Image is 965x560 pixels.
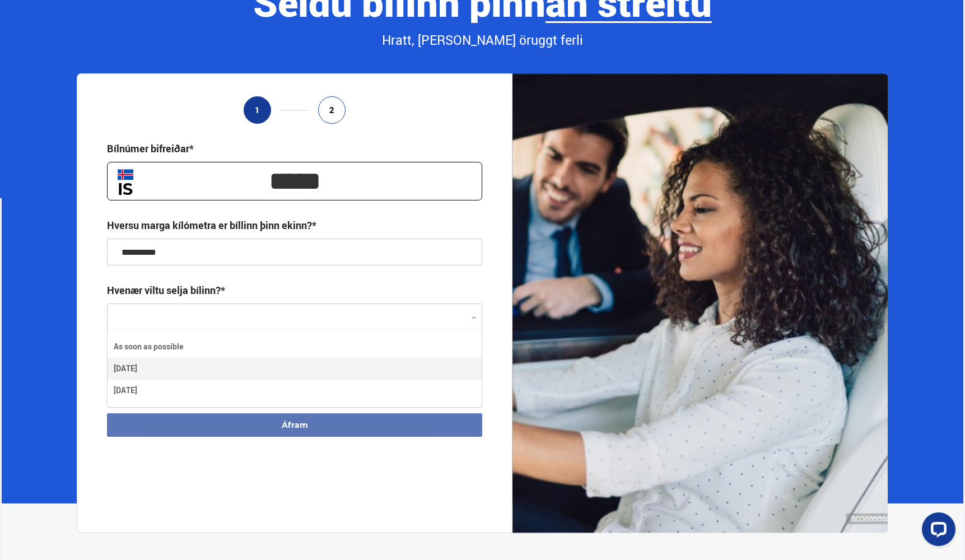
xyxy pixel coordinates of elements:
[107,413,482,437] button: Áfram
[107,283,225,297] label: Hvenær viltu selja bílinn?*
[77,31,888,50] div: Hratt, [PERSON_NAME] öruggt ferli
[114,339,183,355] span: As soon as possible
[329,105,334,115] span: 2
[114,361,137,377] span: [DATE]
[107,218,316,232] div: Hversu marga kílómetra er bíllinn þinn ekinn?*
[913,508,960,555] iframe: LiveChat chat widget
[255,105,260,115] span: 1
[114,382,137,399] span: [DATE]
[107,142,194,155] div: Bílnúmer bifreiðar*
